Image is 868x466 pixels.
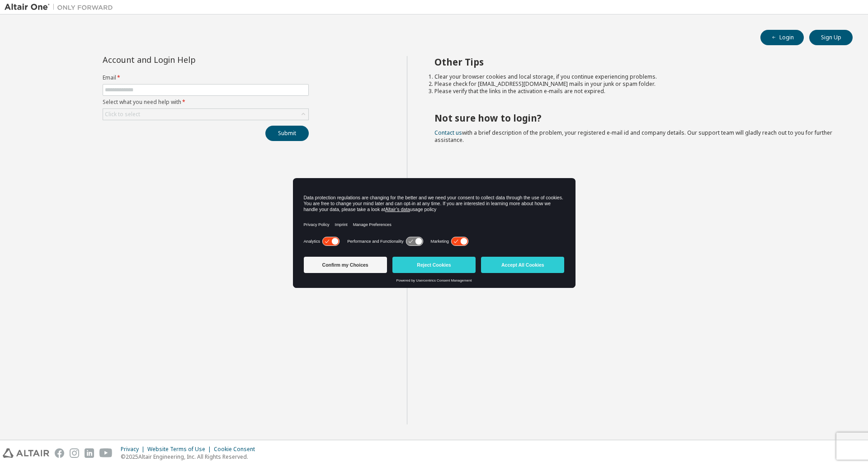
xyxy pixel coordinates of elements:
[103,56,268,63] div: Account and Login Help
[103,99,309,106] label: Select what you need help with
[5,3,118,12] img: Altair One
[434,88,837,95] li: Please verify that the links in the activation e-mails are not expired.
[434,129,832,144] span: with a brief description of the problem, your registered e-mail id and company details. Our suppo...
[434,56,837,68] h2: Other Tips
[103,74,309,81] label: Email
[121,453,260,461] p: © 2025 Altair Engineering, Inc. All Rights Reserved.
[70,448,79,458] img: instagram.svg
[434,112,837,124] h2: Not sure how to login?
[434,80,837,88] li: Please check for [EMAIL_ADDRESS][DOMAIN_NAME] mails in your junk or spam folder.
[809,30,853,45] button: Sign Up
[99,448,113,458] img: youtube.svg
[760,30,804,45] button: Login
[147,446,214,453] div: Website Terms of Use
[85,448,94,458] img: linkedin.svg
[265,126,309,141] button: Submit
[434,73,837,80] li: Clear your browser cookies and local storage, if you continue experiencing problems.
[103,109,308,120] div: Click to select
[121,446,147,453] div: Privacy
[434,129,462,137] a: Contact us
[214,446,260,453] div: Cookie Consent
[3,448,49,458] img: altair_logo.svg
[55,448,64,458] img: facebook.svg
[105,111,140,118] div: Click to select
